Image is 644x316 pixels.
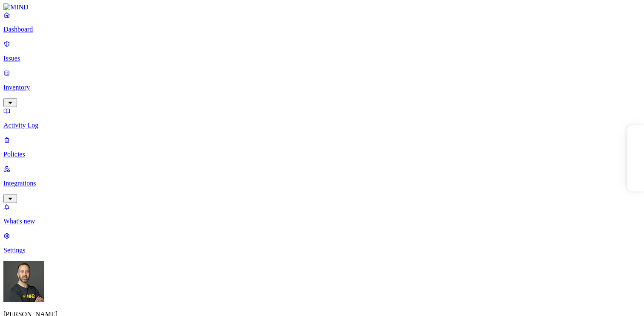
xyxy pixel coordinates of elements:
[3,84,641,91] p: Inventory
[3,151,641,158] p: Policies
[3,3,29,11] img: MIND
[3,217,641,225] p: What's new
[3,11,641,33] a: Dashboard
[3,26,641,33] p: Dashboard
[3,232,641,254] a: Settings
[3,107,641,129] a: Activity Log
[3,165,641,202] a: Integrations
[3,3,641,11] a: MIND
[3,40,641,62] a: Issues
[3,180,641,187] p: Integrations
[3,261,44,302] img: Tom Mayblum
[3,55,641,62] p: Issues
[3,136,641,158] a: Policies
[3,246,641,254] p: Settings
[3,203,641,225] a: What's new
[3,69,641,106] a: Inventory
[3,122,641,129] p: Activity Log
